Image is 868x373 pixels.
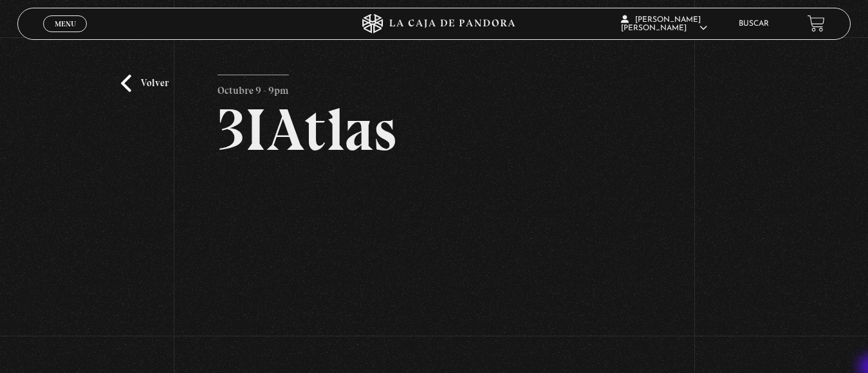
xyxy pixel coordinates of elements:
span: [PERSON_NAME] [PERSON_NAME] [621,16,707,32]
a: Volver [121,75,169,92]
h2: 3IAtlas [217,100,651,159]
span: Cerrar [50,30,80,39]
span: Menu [55,20,76,28]
a: View your shopping cart [808,15,825,32]
a: Buscar [739,20,769,28]
p: Octubre 9 - 9pm [217,75,289,100]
